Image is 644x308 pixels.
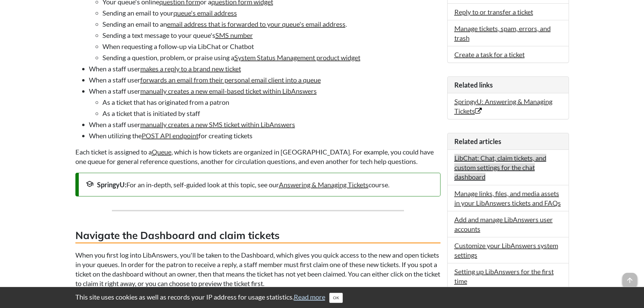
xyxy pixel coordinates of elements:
li: Sending a question, problem, or praise using a [102,53,440,62]
li: When requesting a follow-up via LibChat or Chatbot [102,42,440,51]
a: SpringyU: Answering & Managing Tickets [454,97,552,115]
li: When a staff user [89,120,440,129]
p: Each ticket is assigned to a , which is how tickets are organized in [GEOGRAPHIC_DATA]. For examp... [75,147,440,166]
a: Queue [152,148,171,156]
span: school [86,180,94,188]
p: When you first log into LibAnswers, you'll be taken to the Dashboard, which gives you quick acces... [75,250,440,288]
a: Add and manage LibAnswers user accounts [454,215,553,233]
li: Sending a text message to your queue's [102,30,440,40]
a: Setting up LibAnswers for the first time [454,267,554,285]
button: Close [329,293,343,303]
strong: SpringyU: [97,181,126,189]
h3: Navigate the Dashboard and claim tickets [75,228,440,243]
a: Answering & Managing Tickets [279,181,368,189]
span: arrow_upward [622,273,637,288]
a: makes a reply to a brand new ticket [140,65,241,73]
a: Manage tickets, spam, errors, and trash [454,24,551,42]
a: manually creates a new email-based ticket within LibAnswers [140,87,317,95]
li: When a staff user [89,64,440,73]
a: SMS number [215,31,253,39]
div: For an in-depth, self-guided look at this topic, see our course. [86,180,433,189]
a: POST API endpoint [142,132,198,140]
li: As a ticket that has originated from a patron [102,97,440,107]
a: Read more [294,293,325,301]
span: Related links [454,81,493,89]
a: manually creates a new SMS ticket within LibAnswers [140,120,295,128]
li: Sending an email to an . [102,19,440,29]
a: queue's email address [173,9,237,17]
li: When a staff user [89,75,440,85]
a: Create a task for a ticket [454,50,525,58]
li: Sending an email to your [102,8,440,18]
a: email address that is forwarded to your queue's email address [167,20,345,28]
div: This site uses cookies as well as records your IP address for usage statistics. [69,292,576,303]
li: As a ticket that is initiated by staff [102,109,440,118]
a: LibChat: Chat, claim tickets, and custom settings for the chat dashboard [454,154,546,181]
li: When utilizing the for creating tickets [89,131,440,140]
a: Reply to or transfer a ticket [454,8,533,16]
a: arrow_upward [622,274,637,282]
a: Manage links, files, and media assets in your LibAnswers tickets and FAQs [454,189,561,207]
a: Customize your LibAnswers system settings [454,241,558,259]
li: When a staff user [89,86,440,118]
span: Related articles [454,137,501,145]
a: System Status Management product widget [234,53,360,62]
a: forwards an email from their personal email client into a queue [140,76,321,84]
